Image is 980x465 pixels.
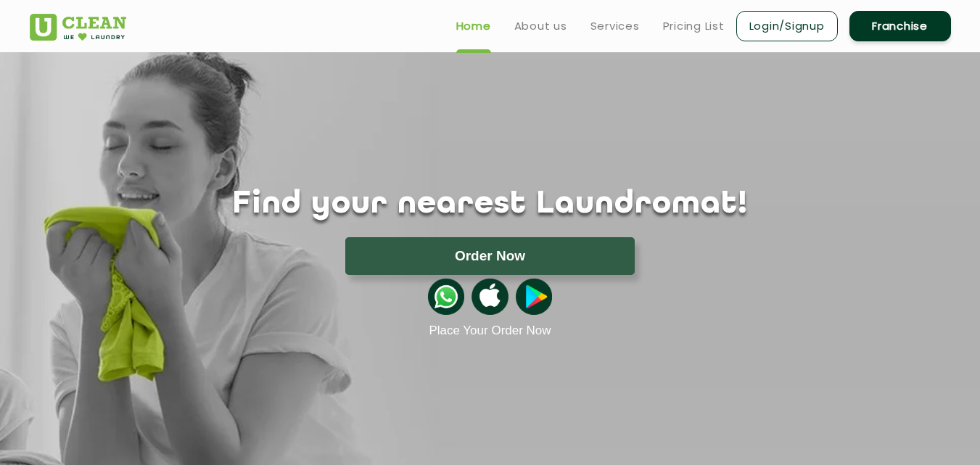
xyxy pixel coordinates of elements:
a: Franchise [849,11,951,41]
a: Login/Signup [736,11,838,41]
a: Services [590,17,640,35]
img: playstoreicon.png [516,279,552,315]
a: Pricing List [663,17,725,35]
a: About us [514,17,567,35]
img: UClean Laundry and Dry Cleaning [30,14,126,41]
img: apple-icon.png [472,279,508,315]
button: Order Now [345,237,635,275]
h1: Find your nearest Laundromat! [19,186,962,223]
a: Home [456,17,491,35]
img: whatsappicon.png [428,279,464,315]
a: Place Your Order Now [429,324,551,338]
